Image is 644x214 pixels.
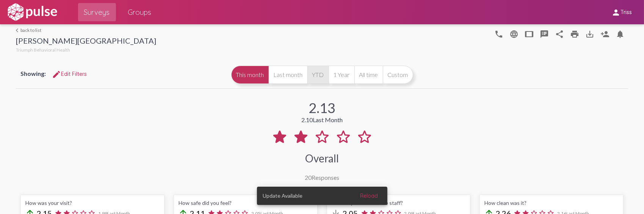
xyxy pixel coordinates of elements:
div: 2.10 [301,116,343,123]
span: Groups [128,5,152,19]
span: Reload [360,192,378,199]
button: Reload [354,189,384,203]
span: Edit Filters [52,71,87,77]
button: All time [354,66,383,84]
a: print [567,26,583,41]
a: back to list [16,27,156,33]
mat-icon: Bell [616,30,625,39]
div: How safe did you feel? [179,200,313,206]
button: Share [552,26,567,41]
div: Overall [305,152,339,165]
button: language [492,26,507,41]
span: Surveys [84,5,110,19]
button: YTD [307,66,329,84]
div: How clean was it? [484,200,619,206]
mat-icon: language [510,30,519,39]
div: How respectful was the staff? [332,200,466,206]
mat-icon: language [495,30,504,39]
div: Responses [305,174,339,181]
button: Custom [383,66,413,84]
span: Last Month [313,116,343,123]
mat-icon: Person [601,30,610,39]
button: This month [231,66,269,84]
a: Groups [122,3,158,21]
button: Last month [269,66,307,84]
mat-icon: speaker_notes [540,30,549,39]
button: Bell [613,26,628,41]
button: Triss [605,5,638,19]
span: Triumph Behavioral Health [16,47,70,53]
mat-icon: print [570,30,580,39]
mat-icon: arrow_back_ios [16,28,20,33]
button: Edit FiltersEdit Filters [46,67,93,81]
div: How was your visit? [25,200,160,206]
button: speaker_notes [537,26,552,41]
span: 20 [305,174,312,181]
button: Person [598,26,613,41]
button: Download [583,26,598,41]
mat-icon: person [611,8,620,17]
span: Showing: [20,70,46,77]
img: white-logo.svg [6,3,58,22]
span: Update Available [263,192,303,200]
button: tablet [522,26,537,41]
button: language [507,26,522,41]
span: Triss [620,9,632,16]
div: [PERSON_NAME][GEOGRAPHIC_DATA] [16,36,156,47]
mat-icon: Share [555,30,564,39]
mat-icon: Download [586,30,595,39]
a: Surveys [78,3,116,21]
mat-icon: Edit Filters [52,70,61,79]
mat-icon: tablet [525,30,534,39]
div: 2.13 [309,99,335,116]
button: 1 Year [329,66,354,84]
